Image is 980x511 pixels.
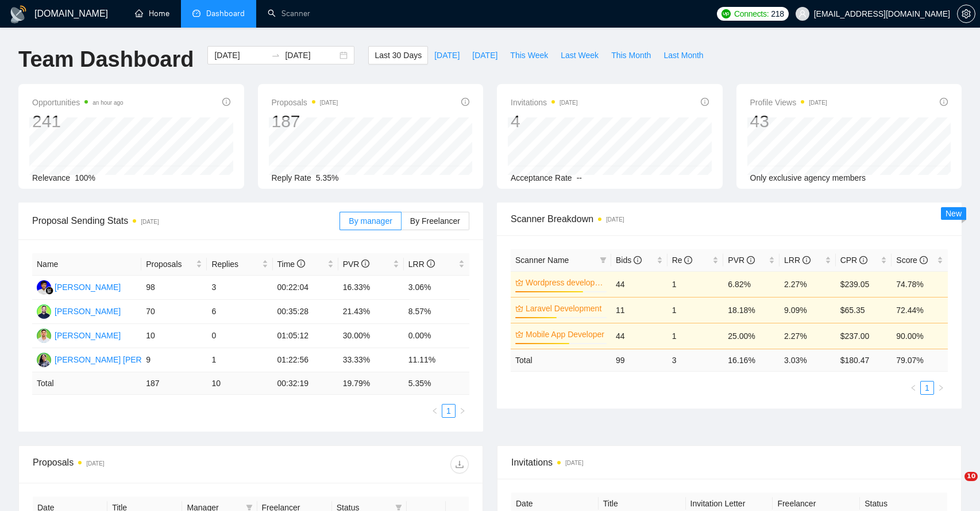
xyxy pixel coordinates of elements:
[780,297,836,323] td: 9.09%
[37,280,51,295] img: FR
[511,96,578,109] span: Invitations
[663,49,703,62] span: Last Month
[934,381,948,395] button: right
[940,98,948,106] span: info-circle
[395,504,402,511] span: filter
[515,255,569,265] span: Scanner Name
[957,5,975,23] button: setting
[75,173,95,182] span: 100%
[723,349,780,371] td: 16.16 %
[836,323,892,349] td: $237.00
[285,49,337,62] input: End date
[207,253,272,276] th: Replies
[750,110,827,132] div: 43
[273,372,338,395] td: 00:32:19
[809,100,827,106] time: [DATE]
[459,407,466,414] span: right
[86,460,104,467] time: [DATE]
[611,49,651,62] span: This Month
[428,404,442,418] li: Previous Page
[750,173,866,182] span: Only exclusive agency members
[657,46,709,64] button: Last Month
[428,404,442,418] button: left
[728,255,755,265] span: PVR
[404,276,469,300] td: 3.06%
[297,260,305,268] span: info-circle
[343,260,370,269] span: PVR
[802,256,811,264] span: info-circle
[211,258,259,270] span: Replies
[32,253,141,276] th: Name
[273,324,338,348] td: 01:05:12
[780,271,836,297] td: 2.27%
[268,9,310,18] a: searchScanner
[141,372,207,395] td: 187
[404,372,469,395] td: 5.35 %
[141,348,207,372] td: 9
[214,49,267,62] input: Start date
[906,381,920,395] li: Previous Page
[515,330,523,338] span: crown
[32,213,339,228] span: Proposal Sending Stats
[684,256,692,264] span: info-circle
[840,255,867,265] span: CPR
[273,300,338,324] td: 00:35:28
[611,271,668,297] td: 44
[780,323,836,349] td: 2.27%
[511,349,611,371] td: Total
[515,304,523,312] span: crown
[560,100,577,106] time: [DATE]
[921,382,933,394] a: 1
[207,372,272,395] td: 10
[750,96,827,109] span: Profile Views
[920,256,928,264] span: info-circle
[207,300,272,324] td: 6
[892,271,948,297] td: 74.78%
[461,98,469,106] span: info-circle
[892,323,948,349] td: 90.00%
[504,46,554,64] button: This Week
[92,100,123,106] time: an hour ago
[32,372,141,395] td: Total
[668,349,724,371] td: 3
[561,49,599,62] span: Last Week
[349,216,392,226] span: By manager
[404,324,469,348] td: 0.00%
[910,384,917,391] span: left
[408,260,435,269] span: LRR
[316,173,339,182] span: 5.35%
[668,271,724,297] td: 1
[466,46,504,64] button: [DATE]
[734,7,769,20] span: Connects:
[836,349,892,371] td: $ 180.47
[32,110,124,132] div: 241
[859,256,867,264] span: info-circle
[272,110,338,132] div: 187
[723,323,780,349] td: 25.00%
[192,9,200,17] span: dashboard
[937,384,944,391] span: right
[934,381,948,395] li: Next Page
[836,297,892,323] td: $65.35
[723,271,780,297] td: 6.82%
[246,504,253,511] span: filter
[338,372,404,395] td: 19.79 %
[37,330,121,340] a: AC[PERSON_NAME]
[611,323,668,349] td: 44
[526,328,604,341] a: Mobile App Developer
[565,460,583,466] time: [DATE]
[511,212,948,226] span: Scanner Breakdown
[577,173,582,182] span: --
[747,256,755,264] span: info-circle
[526,276,604,289] a: Wordpress development
[55,329,121,342] div: [PERSON_NAME]
[668,297,724,323] td: 1
[207,348,272,372] td: 1
[906,381,920,395] button: left
[361,260,369,268] span: info-circle
[32,96,124,109] span: Opportunities
[554,46,605,64] button: Last Week
[611,297,668,323] td: 11
[892,349,948,371] td: 79.07 %
[451,460,468,469] span: download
